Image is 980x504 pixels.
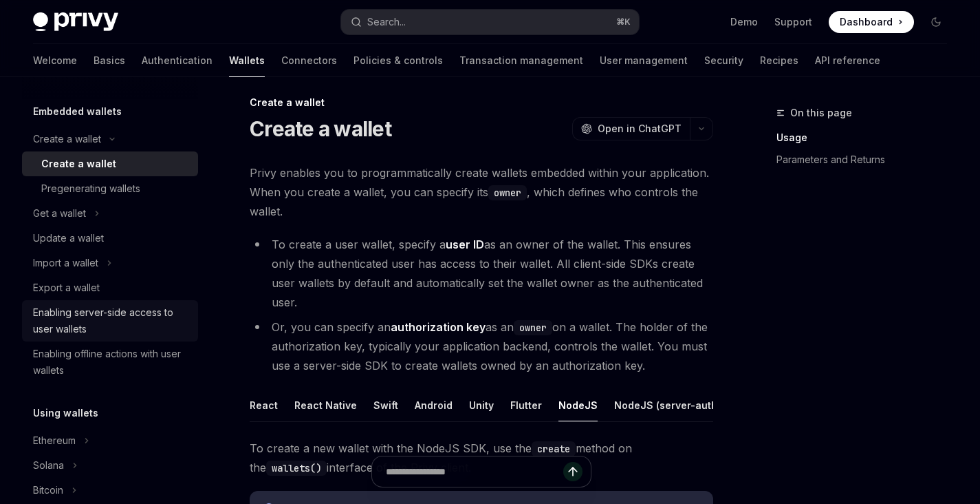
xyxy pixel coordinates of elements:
[33,346,190,379] div: Enabling offline actions with user wallets
[250,389,278,421] div: React
[294,389,357,421] div: React Native
[250,317,713,375] li: Or, you can specify an as an on a wallet. The holder of the authorization key, typically your app...
[415,389,453,421] div: Android
[510,389,542,421] div: Flutter
[373,389,398,421] div: Swift
[558,389,598,421] div: NodeJS
[22,275,198,300] a: Export a wallet
[446,238,484,251] strong: user ID
[22,176,198,201] a: Pregenerating wallets
[790,105,852,121] span: On this page
[760,44,798,77] a: Recipes
[41,180,140,197] div: Pregenerating wallets
[600,44,688,77] a: User management
[829,11,914,33] a: Dashboard
[616,17,631,28] span: ⌘ K
[41,156,116,172] div: Create a wallet
[840,15,893,29] span: Dashboard
[33,12,118,32] img: dark logo
[33,432,76,449] div: Ethereum
[459,44,583,77] a: Transaction management
[33,280,100,296] div: Export a wallet
[776,127,958,149] a: Usage
[488,185,527,200] code: owner
[33,131,101,147] div: Create a wallet
[281,44,337,77] a: Connectors
[229,44,265,77] a: Wallets
[22,342,198,383] a: Enabling offline actions with user wallets
[33,230,104,246] div: Update a wallet
[598,122,682,136] span: Open in ChatGPT
[532,441,576,456] code: create
[33,457,64,474] div: Solana
[33,405,98,421] h5: Using wallets
[22,226,198,251] a: Update a wallet
[250,163,713,221] span: Privy enables you to programmatically create wallets embedded within your application. When you c...
[250,439,713,477] span: To create a new wallet with the NodeJS SDK, use the method on the interface of the Privy client.
[776,149,958,171] a: Parameters and Returns
[22,453,198,478] button: Toggle Solana section
[33,44,77,77] a: Welcome
[22,251,198,275] button: Toggle Import a wallet section
[614,389,721,421] div: NodeJS (server-auth)
[33,103,122,120] h5: Embedded wallets
[386,456,563,487] input: Ask a question...
[815,44,880,77] a: API reference
[33,255,98,271] div: Import a wallet
[22,201,198,226] button: Toggle Get a wallet section
[704,44,743,77] a: Security
[22,127,198,151] button: Toggle Create a wallet section
[367,14,406,30] div: Search...
[250,96,713,109] div: Create a wallet
[572,117,690,140] button: Open in ChatGPT
[469,389,494,421] div: Unity
[391,320,486,334] strong: authorization key
[250,235,713,312] li: To create a user wallet, specify a as an owner of the wallet. This ensures only the authenticated...
[250,116,391,141] h1: Create a wallet
[94,44,125,77] a: Basics
[22,151,198,176] a: Create a wallet
[341,10,638,34] button: Open search
[563,462,582,481] button: Send message
[514,320,552,335] code: owner
[925,11,947,33] button: Toggle dark mode
[774,15,812,29] a: Support
[33,205,86,222] div: Get a wallet
[33,482,63,498] div: Bitcoin
[22,478,198,503] button: Toggle Bitcoin section
[33,304,190,337] div: Enabling server-side access to user wallets
[142,44,213,77] a: Authentication
[353,44,443,77] a: Policies & controls
[22,300,198,342] a: Enabling server-side access to user wallets
[730,15,758,29] a: Demo
[22,428,198,453] button: Toggle Ethereum section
